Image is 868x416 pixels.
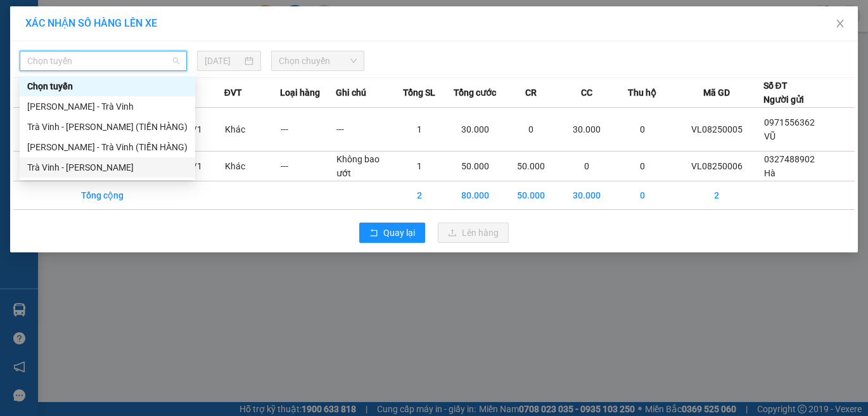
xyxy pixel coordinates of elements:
button: uploadLên hàng [438,223,509,243]
td: 30.000 [447,108,503,152]
div: Hồ Chí Minh - Trà Vinh [20,96,195,117]
td: 50.000 [503,152,559,181]
span: Chọn tuyến [27,51,179,70]
td: 0 [615,152,670,181]
td: Khác [224,108,280,152]
div: [PERSON_NAME] - Trà Vinh [27,100,188,114]
td: 30.000 [559,108,615,152]
span: VŨ [764,131,775,141]
td: --- [336,108,392,152]
td: 2 [670,181,763,210]
td: --- [280,152,336,181]
button: rollbackQuay lại [359,223,425,243]
div: Trà Vinh - Hồ Chí Minh [20,157,195,178]
span: Chọn chuyến [279,51,357,70]
span: CR [525,86,537,100]
td: 0 [615,108,670,152]
span: ĐVT [224,86,242,100]
span: CC [581,86,592,100]
div: [PERSON_NAME] - Trà Vinh (TIỀN HÀNG) [27,140,188,154]
span: Tổng SL [403,86,435,100]
div: Chọn tuyến [20,76,195,96]
td: VL08250006 [670,152,763,181]
div: Trà Vinh - [PERSON_NAME] (TIỀN HÀNG) [27,120,188,134]
div: Chọn tuyến [27,79,188,93]
td: 1 [392,152,447,181]
span: 0971556362 [764,117,815,127]
div: Hồ Chí Minh - Trà Vinh (TIỀN HÀNG) [20,137,195,157]
input: 13/08/2025 [205,54,242,68]
td: 80.000 [447,181,503,210]
td: 30.000 [559,181,615,210]
td: 50.000 [447,152,503,181]
td: 2 [392,181,447,210]
span: Ghi chú [336,86,366,100]
span: rollback [369,228,378,238]
td: Khác [224,152,280,181]
span: Mã GD [703,86,730,100]
div: Trà Vinh - Hồ Chí Minh (TIỀN HÀNG) [20,117,195,137]
td: 0 [559,152,615,181]
span: Loại hàng [280,86,320,100]
div: Số ĐT Người gửi [763,79,804,107]
td: 50.000 [503,181,559,210]
span: Thu hộ [628,86,656,100]
span: XÁC NHẬN SỐ HÀNG LÊN XE [25,17,157,29]
span: Tổng cước [454,86,496,100]
button: Close [822,6,858,42]
div: Trà Vinh - [PERSON_NAME] [27,160,188,174]
td: VL08250005 [670,108,763,152]
span: Hà [764,168,775,178]
td: --- [280,108,336,152]
td: Tổng cộng [80,181,154,210]
td: Không bao ướt [336,152,392,181]
span: Quay lại [383,226,415,240]
span: close [835,18,845,29]
td: 0 [503,108,559,152]
td: 1 [392,108,447,152]
span: 0327488902 [764,154,815,164]
td: 0 [615,181,670,210]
